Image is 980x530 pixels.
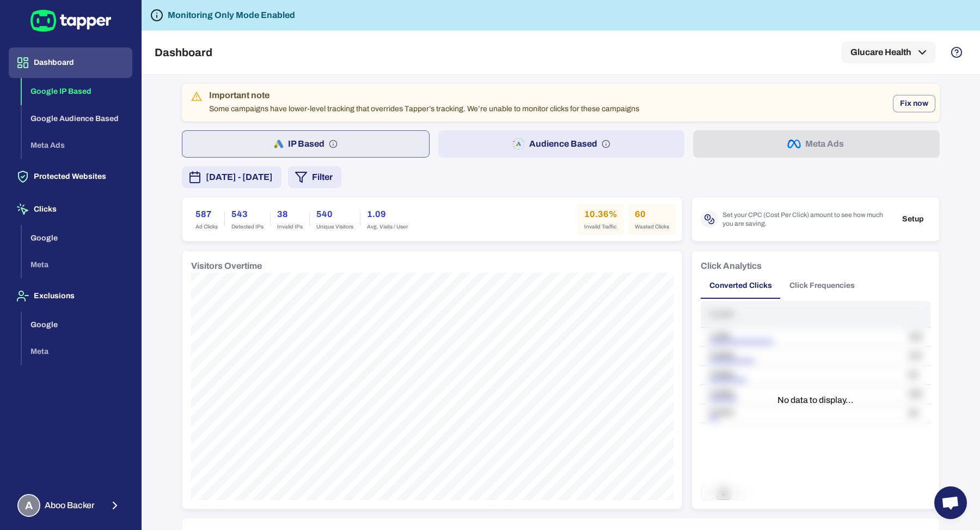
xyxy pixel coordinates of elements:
[45,500,95,511] span: Aboo Backer
[277,208,303,221] h6: 38
[635,223,669,231] span: Wasted Clicks
[602,140,610,148] svg: Audience based: Search, Display, Shopping, Video Performance Max, Demand Generation
[9,171,132,180] a: Protected Websites
[584,208,617,221] h6: 10.36%
[22,105,132,132] button: Google Audience Based
[701,260,762,273] h6: Click Analytics
[182,166,281,188] button: [DATE] - [DATE]
[209,87,639,118] div: Some campaigns have lower-level tracking that overrides Tapper’s tracking. We’re unable to monito...
[722,210,891,228] span: Set your CPC (Cost Per Click) amount to see how much you are saving.
[288,166,341,188] button: Filter
[231,208,264,221] h6: 543
[9,291,132,300] a: Exclusions
[22,225,132,252] button: Google
[195,223,218,231] span: Ad Clicks
[22,78,132,105] button: Google IP Based
[635,208,669,221] h6: 60
[367,223,408,231] span: Avg. Visits / User
[9,204,132,213] a: Clicks
[150,9,163,22] svg: Tapper is not blocking any fraudulent activity for this domain
[17,494,40,517] div: A
[182,130,430,158] button: IP Based
[329,140,338,148] svg: IP based: Search, Display, and Shopping.
[9,490,132,521] button: AAboo Backer
[22,311,132,339] button: Google
[22,86,132,95] a: Google IP Based
[777,395,854,406] p: No data to display...
[231,223,264,231] span: Detected IPs
[316,208,353,221] h6: 540
[438,130,685,158] button: Audience Based
[155,46,212,59] h5: Dashboard
[22,232,132,242] a: Google
[191,260,262,273] h6: Visitors Overtime
[893,95,935,112] button: Fix now
[842,41,935,63] button: Glucare Health
[367,208,408,221] h6: 1.09
[9,57,132,67] a: Dashboard
[701,273,781,299] button: Converted Clicks
[277,223,303,231] span: Invalid IPs
[9,194,132,225] button: Clicks
[781,273,863,299] button: Click Frequencies
[22,319,132,328] a: Google
[316,223,353,231] span: Unique Visitors
[206,171,273,184] span: [DATE] - [DATE]
[934,486,967,519] a: Open chat
[584,223,617,231] span: Invalid Traffic
[168,9,295,22] h6: Monitoring Only Mode Enabled
[22,113,132,122] a: Google Audience Based
[9,281,132,311] button: Exclusions
[9,47,132,78] button: Dashboard
[9,161,132,192] button: Protected Websites
[896,211,930,227] button: Setup
[195,208,218,221] h6: 587
[209,90,639,101] div: Important note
